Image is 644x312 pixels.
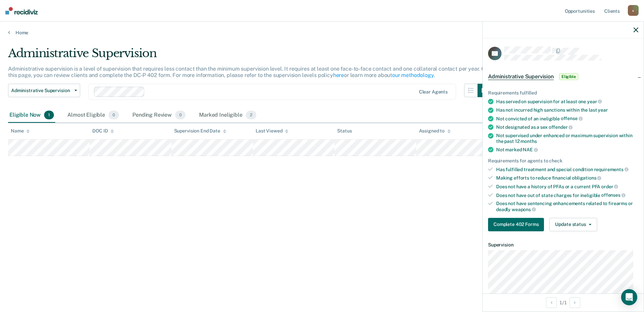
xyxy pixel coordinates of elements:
div: 1 / 1 [483,294,644,311]
button: Next Opportunity [570,297,580,308]
div: Not convicted of an ineligible [496,116,638,122]
span: NAE [523,147,538,152]
img: Recidiviz [5,7,38,14]
span: weapons [512,207,536,212]
div: Pending Review [131,108,187,123]
div: Requirements for agents to check [488,158,638,164]
div: Name [11,128,30,134]
button: Update status [549,218,597,231]
span: obligations [572,175,601,181]
dt: Supervision [488,242,638,248]
span: 1 [44,111,54,119]
a: Home [8,30,636,36]
span: 0 [175,111,186,119]
div: Assigned to [419,128,451,134]
div: Marked Ineligible [198,108,258,123]
span: year [598,107,608,113]
a: here [333,72,344,78]
span: year [587,99,602,104]
div: Does not have a history of PFAs or a current PFA order [496,184,638,190]
a: Navigate to form link [488,218,547,231]
div: Has served on supervision for at least one [496,99,638,105]
div: Has fulfilled treatment and special condition [496,166,638,172]
div: Does not have sentencing enhancements related to firearms or deadly [496,201,638,212]
div: DOC ID [92,128,114,134]
div: Not marked [496,147,638,153]
div: Clear agents [419,89,448,95]
div: Last Viewed [256,128,288,134]
div: Administrative Supervision [8,46,491,66]
span: offenses [601,192,625,198]
div: Supervision End Date [174,128,226,134]
div: Not supervised under enhanced or maximum supervision within the past 12 [496,133,638,144]
span: offense [561,116,583,121]
a: our methodology [392,72,434,78]
div: s [628,5,639,16]
div: Requirements fulfilled [488,90,638,96]
span: months [520,139,537,144]
span: 2 [246,111,256,119]
div: Has not incurred high sanctions within the last [496,107,638,113]
button: Previous Opportunity [546,297,557,308]
div: Open Intercom Messenger [621,289,637,305]
span: Administrative Supervision [488,73,554,80]
div: Almost Eligible [66,108,120,123]
div: Not designated as a sex [496,124,638,130]
span: 0 [108,111,119,119]
div: Does not have out of state charges for ineligible [496,192,638,198]
div: Eligible Now [8,108,55,123]
div: Making efforts to reduce financial [496,175,638,181]
span: requirements [594,167,629,172]
span: Eligible [559,73,578,80]
p: Administrative supervision is a level of supervision that requires less contact than the minimum ... [8,66,488,78]
button: Complete 402 Forms [488,218,544,231]
span: offender [549,124,573,130]
span: Administrative Supervision [11,88,72,93]
div: Administrative SupervisionEligible [483,66,644,87]
div: Status [337,128,352,134]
